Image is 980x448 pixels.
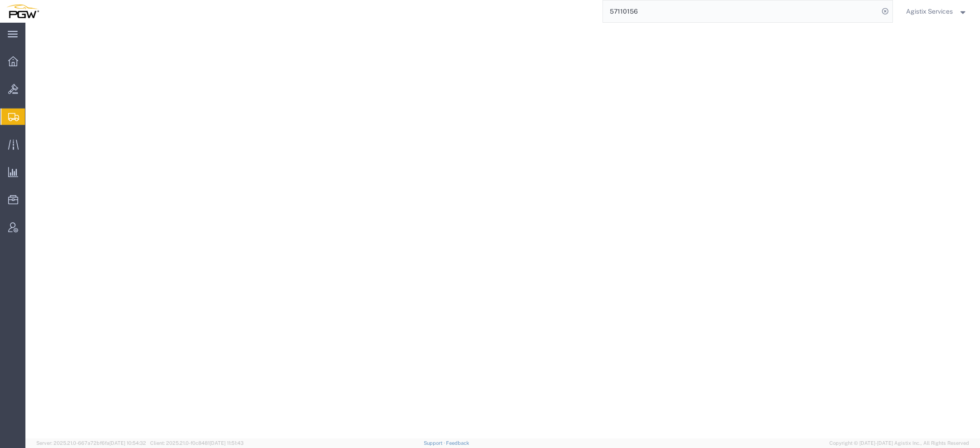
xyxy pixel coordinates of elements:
[150,440,244,446] span: Client: 2025.21.0-f0c8481
[906,6,968,17] button: Agistix Services
[109,440,146,446] span: [DATE] 10:54:32
[424,440,446,446] a: Support
[6,5,39,18] img: logo
[25,23,980,438] iframe: FS Legacy Container
[829,439,969,447] span: Copyright © [DATE]-[DATE] Agistix Inc., All Rights Reserved
[36,440,146,446] span: Server: 2025.21.0-667a72bf6fa
[603,0,879,22] input: Search for shipment number, reference number
[446,440,469,446] a: Feedback
[906,6,953,16] span: Agistix Services
[210,440,244,446] span: [DATE] 11:51:43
